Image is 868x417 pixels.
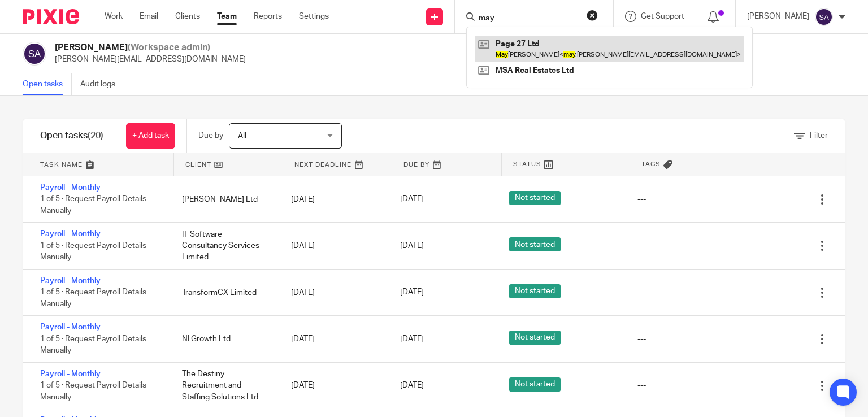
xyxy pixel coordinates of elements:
[509,331,561,345] span: Not started
[40,289,146,309] span: 1 of 5 · Request Payroll Details Manually
[171,223,280,269] div: IT Software Consultancy Services Limited
[280,328,389,350] div: [DATE]
[40,381,146,401] span: 1 of 5 · Request Payroll Details Manually
[175,11,200,22] a: Clients
[810,132,828,140] span: Filter
[509,284,561,298] span: Not started
[509,191,561,205] span: Not started
[637,240,646,251] div: ---
[55,54,246,65] p: [PERSON_NAME][EMAIL_ADDRESS][DOMAIN_NAME]
[509,377,561,392] span: Not started
[400,242,424,250] span: [DATE]
[40,196,146,215] span: 1 of 5 · Request Payroll Details Manually
[280,234,389,257] div: [DATE]
[641,12,684,20] span: Get Support
[509,237,561,251] span: Not started
[40,370,101,378] a: Payroll - Monthly
[815,8,833,26] img: svg%3E
[80,73,124,95] a: Audit logs
[641,159,661,169] span: Tags
[88,131,103,140] span: (20)
[400,289,424,297] span: [DATE]
[280,374,389,397] div: [DATE]
[55,42,246,54] h2: [PERSON_NAME]
[400,335,424,343] span: [DATE]
[140,11,158,22] a: Email
[40,335,146,355] span: 1 of 5 · Request Payroll Details Manually
[171,188,280,211] div: [PERSON_NAME] Ltd
[171,281,280,304] div: TransformCX Limited
[280,281,389,304] div: [DATE]
[40,230,101,238] a: Payroll - Monthly
[478,14,579,24] input: Search
[171,363,280,409] div: The Destiny Recruitment and Staffing Solutions Ltd
[126,123,175,149] a: + Add task
[40,242,146,262] span: 1 of 5 · Request Payroll Details Manually
[299,11,329,22] a: Settings
[400,196,424,203] span: [DATE]
[637,287,646,298] div: ---
[171,328,280,350] div: NI Growth Ltd
[400,382,424,390] span: [DATE]
[637,194,646,205] div: ---
[637,333,646,345] div: ---
[40,130,103,142] h1: Open tasks
[105,11,123,22] a: Work
[254,11,282,22] a: Reports
[637,380,646,391] div: ---
[238,132,246,140] span: All
[128,43,210,52] span: (Workspace admin)
[23,9,79,24] img: Pixie
[198,130,223,141] p: Due by
[513,159,541,169] span: Status
[587,10,598,21] button: Clear
[217,11,237,22] a: Team
[40,277,101,285] a: Payroll - Monthly
[23,42,46,66] img: svg%3E
[23,73,72,95] a: Open tasks
[40,323,101,331] a: Payroll - Monthly
[280,188,389,211] div: [DATE]
[40,184,101,192] a: Payroll - Monthly
[747,11,809,22] p: [PERSON_NAME]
